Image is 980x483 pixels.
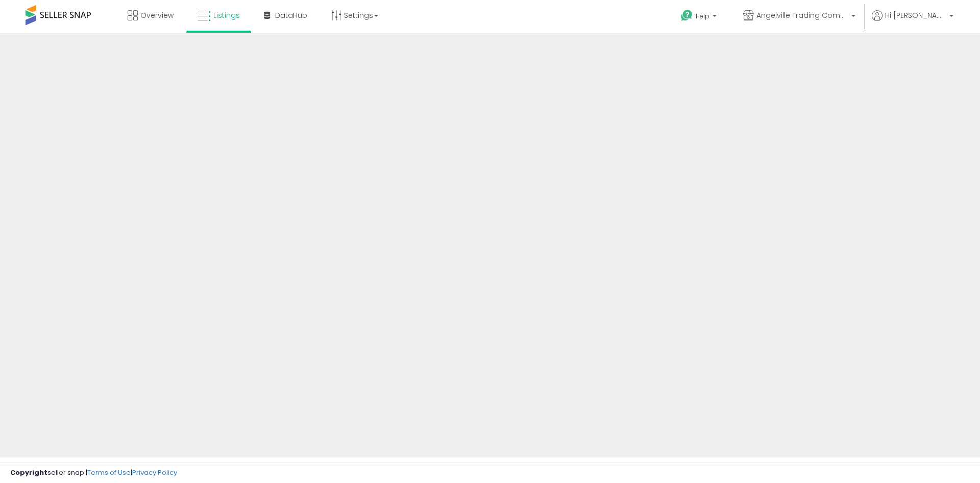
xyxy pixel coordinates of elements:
[696,12,709,20] span: Help
[756,10,848,20] span: Angelville Trading Company
[885,10,946,20] span: Hi [PERSON_NAME]
[275,10,307,20] span: DataHub
[673,2,727,33] a: Help
[872,10,953,33] a: Hi [PERSON_NAME]
[680,9,693,22] i: Get Help
[213,10,240,20] span: Listings
[140,10,174,20] span: Overview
